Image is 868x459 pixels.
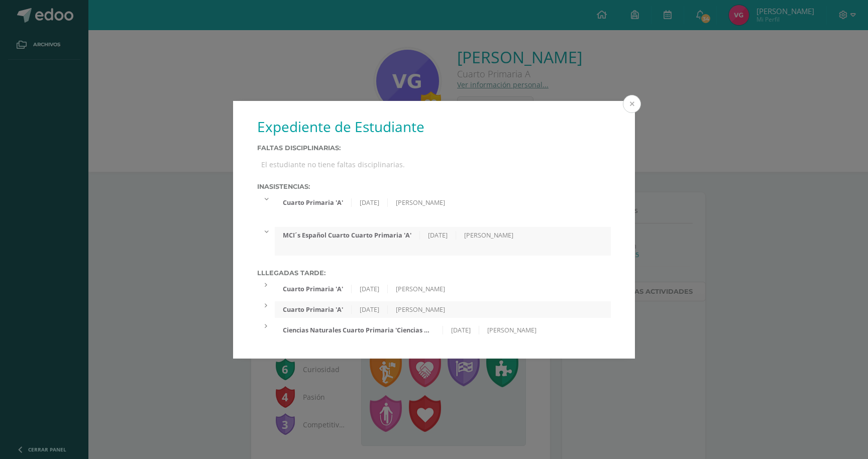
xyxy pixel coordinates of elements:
label: Lllegadas tarde: [257,269,611,277]
div: Cuarto Primaria 'A' [275,305,352,314]
div: El estudiante no tiene faltas disciplinarias. [257,156,611,173]
div: [DATE] [420,231,456,240]
div: [PERSON_NAME] [388,305,453,314]
div: [DATE] [352,285,388,293]
div: [DATE] [352,198,388,207]
div: [PERSON_NAME] [456,231,521,240]
label: Faltas Disciplinarias: [257,144,611,152]
div: [DATE] [352,305,388,314]
div: [PERSON_NAME] [479,326,545,334]
div: [DATE] [443,326,479,334]
label: Inasistencias: [257,183,611,190]
div: Cuarto Primaria 'A' [275,285,352,293]
button: Close (Esc) [623,95,641,113]
div: MCI´s Español Cuarto Cuarto Primaria 'A' [275,231,420,240]
div: Ciencias Naturales Cuarto Primaria 'Ciencias Naturales' [275,326,443,334]
div: Cuarto Primaria 'A' [275,198,352,207]
div: [PERSON_NAME] [388,198,453,207]
div: [PERSON_NAME] [388,285,453,293]
h1: Expediente de Estudiante [257,117,611,136]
